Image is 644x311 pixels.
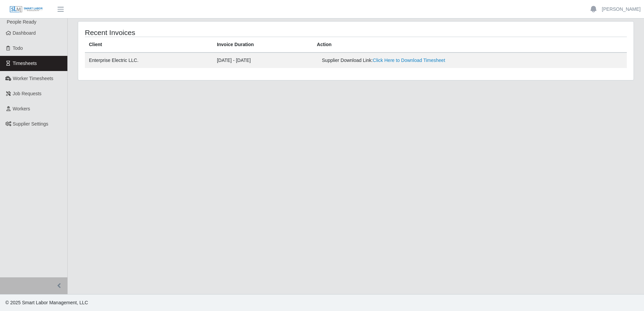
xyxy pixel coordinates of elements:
[13,106,30,111] span: Workers
[13,30,36,36] span: Dashboard
[5,300,88,305] span: © 2025 Smart Labor Management, LLC
[373,58,445,63] a: Click Here to Download Timesheet
[313,37,627,53] th: Action
[13,76,53,81] span: Worker Timesheets
[602,6,641,13] a: [PERSON_NAME]
[13,91,42,96] span: Job Requests
[7,19,36,25] span: People Ready
[213,53,313,68] td: [DATE] - [DATE]
[9,6,43,13] img: SLM Logo
[213,37,313,53] th: Invoice Duration
[85,28,305,37] h4: Recent Invoices
[13,61,37,66] span: Timesheets
[13,45,23,51] span: Todo
[13,121,49,127] span: Supplier Settings
[85,37,213,53] th: Client
[322,57,516,64] div: Supplier Download Link:
[85,53,213,68] td: Enterprise Electric LLC.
